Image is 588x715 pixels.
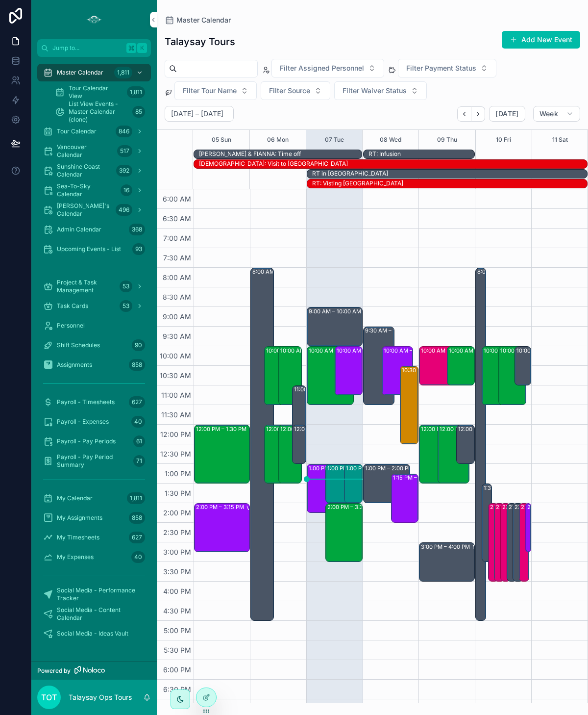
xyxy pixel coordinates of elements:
[271,59,384,77] button: Select Button
[421,347,477,355] div: 10:00 AM – 11:00 AM
[406,63,476,73] span: Filter Payment Status
[37,39,151,57] button: Jump to...K
[37,548,151,566] a: My Expenses40
[161,607,194,615] span: 4:30 PM
[212,130,231,150] div: 05 Sun
[539,109,558,118] span: Week
[327,464,378,472] div: 1:00 PM – 2:00 PM
[159,410,194,419] span: 11:30 AM
[49,103,151,121] a: List View Events - Master Calendar (clone)85
[312,179,403,187] div: RT: Visting [GEOGRAPHIC_DATA]
[121,184,132,196] div: 16
[69,84,123,100] span: Tour Calendar View
[117,145,132,157] div: 517
[52,44,122,52] span: Jump to...
[513,504,523,581] div: 2:00 PM – 4:00 PM
[458,425,511,433] div: 12:00 PM – 1:00 PM
[552,130,568,150] div: 11 Sat
[514,503,566,511] div: 2:00 PM – 4:00 PM
[57,279,116,294] span: Project & Task Management
[57,245,121,253] span: Upcoming Events - List
[421,543,472,551] div: 3:00 PM – 4:00 PM
[57,69,103,77] span: Master Calendar
[344,464,362,503] div: 1:00 PM – 2:00 PM
[162,469,194,478] span: 1:00 PM
[161,234,194,242] span: 7:00 AM
[37,240,151,258] a: Upcoming Events - List93
[57,630,128,638] span: Social Media - Ideas Vault
[279,347,301,405] div: 10:00 AM – 11:30 AM
[165,15,231,25] a: Master Calendar
[419,543,474,581] div: 3:00 PM – 4:00 PMManagement Calendar Review
[162,489,194,497] span: 1:30 PM
[160,332,194,340] span: 9:30 AM
[364,327,394,405] div: 9:30 AM – 11:30 AM
[484,347,540,355] div: 10:00 AM – 11:30 AM
[37,356,151,374] a: Assignments858
[496,130,511,150] button: 10 Fri
[489,106,525,122] button: [DATE]
[196,425,249,433] div: 12:00 PM – 1:30 PM
[31,57,157,655] div: scrollable content
[519,504,529,581] div: 2:00 PM – 4:00 PM
[457,425,474,463] div: 12:00 PM – 1:00 PM
[132,339,145,351] div: 90
[343,86,407,96] span: Filter Waiver Status
[57,128,97,135] span: Tour Calendar
[132,106,145,118] div: 85
[449,347,505,355] div: 10:00 AM – 11:00 AM
[312,169,388,178] div: RT in UK
[158,430,194,438] span: 12:00 PM
[195,425,249,483] div: 12:00 PM – 1:30 PMVAN: TT - [PERSON_NAME] (3) [PERSON_NAME], TW:MXQH-NNZG
[37,221,151,238] a: Admin Calendar368
[368,150,401,158] div: RT: Infusion
[402,366,459,374] div: 10:30 AM – 12:30 PM
[176,15,231,25] span: Master Calendar
[160,195,194,203] span: 6:00 AM
[37,297,151,315] a: Task Cards53
[138,44,146,52] span: K
[501,504,511,581] div: 2:00 PM – 4:00 PM
[37,336,151,354] a: Shift Schedules90
[267,130,289,150] div: 06 Mon
[327,503,379,511] div: 2:00 PM – 3:30 PM
[326,504,362,562] div: 2:00 PM – 3:30 PM
[484,484,534,492] div: 1:30 PM – 3:30 PM
[129,512,145,524] div: 858
[419,425,450,483] div: 12:00 PM – 1:30 PM
[158,450,194,458] span: 12:30 PM
[398,59,496,77] button: Select Button
[114,67,132,78] div: 1,811
[496,503,547,511] div: 2:00 PM – 4:00 PM
[199,150,301,158] div: BLYTHE & FIANNA: Time off
[57,302,88,310] span: Task Cards
[489,504,498,581] div: 2:00 PM – 4:00 PM
[380,130,401,150] button: 08 Wed
[57,514,102,522] span: My Assignments
[160,214,194,223] span: 6:30 AM
[57,341,100,349] span: Shift Schedules
[161,567,194,576] span: 3:30 PM
[127,492,145,504] div: 1,811
[293,386,305,444] div: 11:00 AM – 12:30 PM
[57,453,129,469] span: Payroll - Pay Period Summary
[307,464,338,512] div: 1:00 PM – 2:15 PM
[499,347,526,405] div: 10:00 AM – 11:30 AM
[307,307,362,346] div: 9:00 AM – 10:00 AM
[160,293,194,301] span: 8:30 AM
[527,503,578,511] div: 2:00 PM – 3:15 PM
[37,529,151,546] a: My Timesheets627
[37,142,151,160] a: Vancouver Calendar517
[261,81,330,100] button: Select Button
[294,425,347,433] div: 12:00 PM – 1:00 PM
[199,159,348,168] div: SHAE: Visit to Japan
[419,347,466,385] div: 10:00 AM – 11:00 AM
[266,425,319,433] div: 12:00 PM – 1:30 PM
[438,425,469,483] div: 12:00 PM – 1:30 PM
[57,534,99,541] span: My Timesheets
[57,418,109,426] span: Payroll - Expenses
[502,503,554,511] div: 2:00 PM – 4:00 PM
[131,551,145,563] div: 40
[116,204,132,216] div: 496
[37,162,151,179] a: Sunshine Coast Calendar392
